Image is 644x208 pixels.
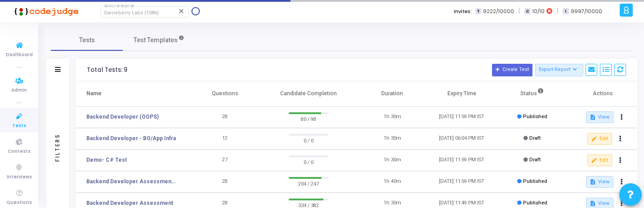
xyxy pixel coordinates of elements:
span: | [557,6,558,16]
th: Questions [190,81,260,106]
td: [DATE] 11:59 PM IST [427,171,496,193]
span: 9222/10000 [483,8,514,15]
button: Export Report [535,64,583,76]
td: 28 [190,171,260,193]
span: Tests [12,122,26,130]
a: Backend Developer Assessment [86,199,173,207]
span: Gameberry Labs (1086) [104,10,159,16]
span: | [519,6,520,16]
span: T [475,8,481,15]
span: 0 / 0 [289,136,329,145]
button: View [586,176,613,188]
a: Backend Developer (OOPS) [86,113,159,121]
span: Dashboard [6,51,33,59]
span: Admin [11,87,27,94]
span: Questions [6,199,32,207]
mat-icon: edit [591,136,597,142]
label: Invites: [454,8,472,15]
td: 27 [190,150,260,171]
span: 9997/10000 [571,8,602,15]
th: Duration [358,81,427,106]
span: Tests [79,35,95,45]
div: Total Tests: 9 [87,66,127,74]
td: 1h 40m [358,171,427,193]
button: Edit [587,133,612,145]
th: Name [76,81,190,106]
mat-icon: Clear [178,8,185,15]
span: Contests [8,148,31,155]
td: 28 [190,106,260,128]
button: Create Test [492,64,532,76]
a: Backend Developer - BO/App Infra [86,134,176,142]
th: Expiry Time [427,81,496,106]
td: 1h 30m [358,128,427,150]
span: Draft [529,135,541,141]
th: Candidate Completion [259,81,357,106]
span: Published [523,178,547,184]
img: logo [11,2,79,20]
a: Backend Developer Assessment (C# & .Net) [86,177,176,186]
th: Actions [568,81,637,106]
span: 0 / 0 [289,157,329,166]
span: 10/10 [532,8,545,15]
button: View [586,111,613,123]
th: Status [496,81,568,106]
mat-icon: description [590,179,596,185]
td: 1h 30m [358,150,427,171]
span: C [524,8,530,15]
span: 204 / 247 [289,179,329,188]
td: [DATE] 06:04 PM IST [427,128,496,150]
td: [DATE] 11:59 PM IST [427,150,496,171]
td: 12 [190,128,260,150]
td: 1h 30m [358,106,427,128]
span: Test Templates [134,35,178,45]
span: Interviews [7,173,32,181]
span: I [563,8,568,15]
td: [DATE] 11:59 PM IST [427,106,496,128]
span: Draft [529,157,541,163]
span: Published [523,114,547,119]
span: 80 / 98 [289,114,329,123]
a: Demo- C# Test [86,156,127,164]
mat-icon: edit [591,157,597,164]
button: Edit [587,155,612,166]
div: Filters [54,98,62,197]
mat-icon: description [590,114,596,120]
mat-icon: description [590,200,596,207]
span: Published [523,200,547,206]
